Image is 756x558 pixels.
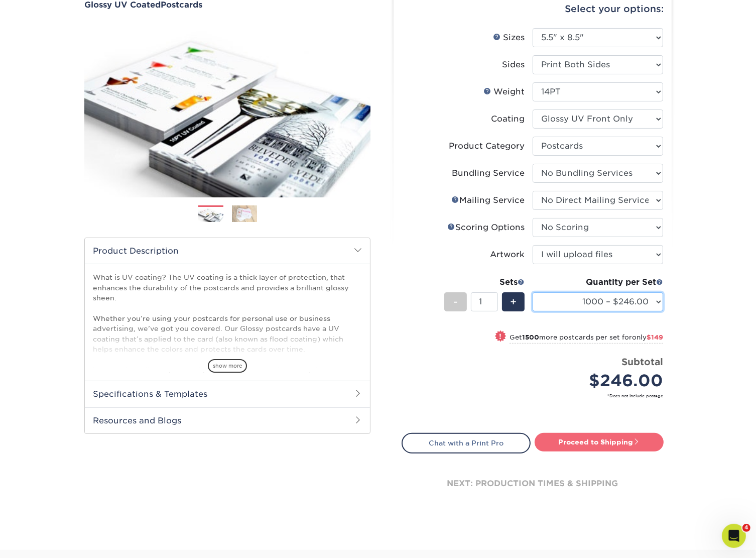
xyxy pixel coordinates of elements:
span: - [453,294,458,309]
h2: Specifications & Templates [85,381,370,407]
div: next: production times & shipping [402,454,664,514]
img: Postcards 01 [198,206,223,224]
div: Mailing Service [451,194,525,206]
strong: Subtotal [621,356,663,367]
div: Coating [491,113,525,125]
small: Get more postcards per set for [510,333,663,344]
div: $246.00 [540,369,663,393]
small: *Does not include postage [410,393,663,399]
p: What is UV coating? The UV coating is a thick layer of protection, that enhances the durability o... [93,272,362,426]
div: Sides [502,59,525,71]
img: Postcards 02 [232,205,257,222]
h2: Product Description [85,238,370,264]
div: Bundling Service [452,167,525,179]
iframe: Intercom live chat [722,524,746,548]
iframe: Google Customer Reviews [3,527,85,554]
span: show more [208,359,247,373]
span: 4 [742,524,750,532]
img: Glossy UV Coated 01 [84,11,370,208]
div: Product Category [449,140,525,152]
h2: Resources and Blogs [85,407,370,433]
span: only [632,333,663,341]
div: Scoring Options [447,221,525,234]
span: ! [499,331,502,342]
strong: 1500 [522,333,539,341]
a: Proceed to Shipping [535,433,664,451]
a: Chat with a Print Pro [402,433,531,453]
div: Sets [444,276,525,288]
div: Artwork [490,249,525,261]
span: + [510,294,517,309]
div: Quantity per Set [533,276,663,288]
span: $149 [647,333,663,341]
div: Sizes [493,32,525,44]
div: Weight [483,86,525,98]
